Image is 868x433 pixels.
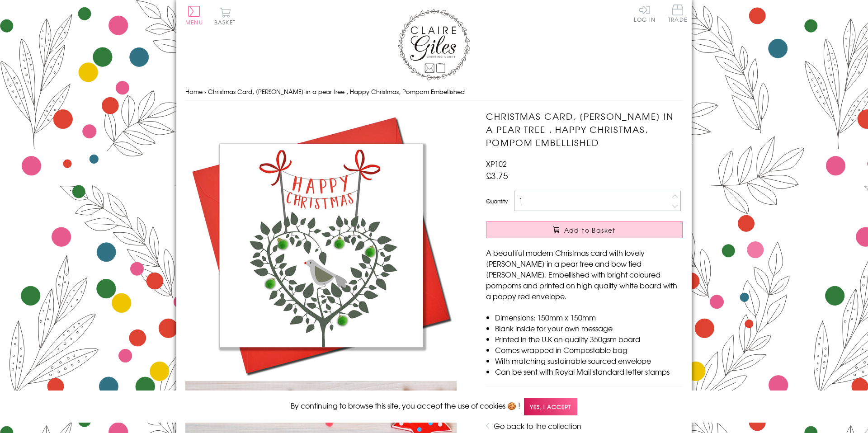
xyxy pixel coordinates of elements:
li: Blank inside for your own message [495,323,683,334]
a: Home [185,87,203,96]
span: Add to Basket [564,226,616,235]
span: XP102 [486,158,507,169]
label: Quantity [486,197,508,205]
button: Basket [212,7,237,25]
button: Add to Basket [486,221,683,238]
img: Christmas Card, Partridge in a pear tree , Happy Christmas, Pompom Embellished [185,110,457,381]
li: Dimensions: 150mm x 150mm [495,312,683,323]
span: Christmas Card, [PERSON_NAME] in a pear tree , Happy Christmas, Pompom Embellished [208,87,465,96]
img: Claire Giles Greetings Cards [398,9,470,80]
nav: breadcrumbs [185,83,683,101]
li: Can be sent with Royal Mail standard letter stamps [495,366,683,377]
h1: Christmas Card, [PERSON_NAME] in a pear tree , Happy Christmas, Pompom Embellished [486,110,683,149]
button: Menu [185,6,203,25]
a: Log In [634,5,656,22]
span: › [204,87,206,96]
span: £3.75 [486,169,508,182]
span: Menu [185,18,203,26]
li: Printed in the U.K on quality 350gsm board [495,334,683,344]
a: Go back to the collection [494,420,581,431]
span: Trade [668,5,687,22]
a: Trade [668,5,687,24]
li: Comes wrapped in Compostable bag [495,344,683,355]
li: With matching sustainable sourced envelope [495,355,683,366]
p: A beautiful modern Christmas card with lovely [PERSON_NAME] in a pear tree and bow tied [PERSON_N... [486,247,683,301]
span: Yes, I accept [524,398,577,415]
